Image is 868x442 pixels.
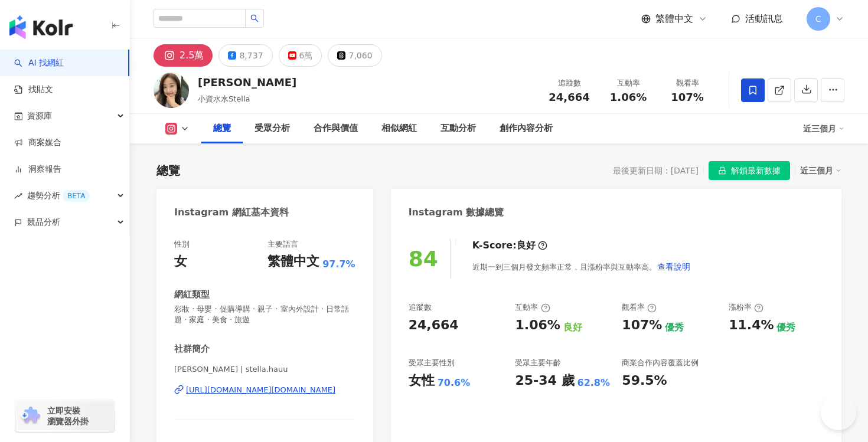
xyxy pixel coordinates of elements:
div: 受眾主要年齡 [515,358,561,368]
div: Instagram 網紅基本資料 [174,206,289,219]
span: 解鎖最新數據 [731,162,781,181]
a: searchAI 找網紅 [14,57,64,69]
span: lock [718,166,726,175]
span: 97.7% [322,258,355,271]
button: 解鎖最新數據 [709,161,790,180]
div: 6萬 [299,47,313,64]
img: chrome extension [19,407,42,425]
div: 2.5萬 [180,47,204,64]
div: 70.6% [438,376,471,389]
span: rise [14,192,22,200]
div: 優秀 [776,321,795,334]
span: 活動訊息 [745,13,783,24]
span: [PERSON_NAME] | stella.hauu [174,364,355,375]
span: 彩妝 · 母嬰 · 促購導購 · 親子 · 室內外設計 · 日常話題 · 家庭 · 美食 · 旅遊 [174,304,355,325]
span: 趨勢分析 [27,182,90,209]
div: 最後更新日期：[DATE] [613,166,699,175]
div: 總覽 [156,162,180,179]
div: BETA [63,190,90,202]
div: 62.8% [577,376,611,389]
div: 近三個月 [800,163,841,178]
div: 相似網紅 [381,122,417,136]
div: 總覽 [213,122,231,136]
div: 受眾分析 [254,122,290,136]
div: 59.5% [622,372,667,390]
span: 資源庫 [27,103,52,129]
div: Instagram 數據總覽 [409,206,504,219]
button: 6萬 [279,44,322,67]
a: 商案媒合 [14,137,61,149]
span: 查看說明 [657,262,690,271]
span: C [815,12,821,25]
div: 互動分析 [440,122,476,136]
div: 84 [409,247,438,271]
div: 創作內容分析 [500,122,553,136]
div: 1.06% [515,316,560,335]
div: [PERSON_NAME] [198,75,296,90]
img: KOL Avatar [154,73,189,108]
div: 合作與價值 [314,122,358,136]
div: 24,664 [409,316,459,335]
div: 良好 [517,239,536,252]
span: 繁體中文 [655,12,693,25]
div: 社群簡介 [174,343,210,355]
div: 7,060 [348,47,372,64]
span: search [250,14,259,22]
span: 立即安裝 瀏覽器外掛 [47,405,89,427]
div: 女性 [409,372,435,390]
iframe: Help Scout Beacon - Open [821,395,856,430]
div: 網紅類型 [174,289,210,301]
div: 繁體中文 [267,253,319,271]
div: 性別 [174,239,190,250]
div: 追蹤數 [409,302,432,313]
div: 優秀 [665,321,684,334]
div: 互動率 [606,77,651,89]
div: 良好 [563,321,582,334]
div: 追蹤數 [547,77,592,89]
button: 2.5萬 [154,44,213,67]
div: K-Score : [472,239,547,252]
span: 競品分析 [27,209,60,235]
span: 107% [671,91,704,103]
div: 近期一到三個月發文頻率正常，且漲粉率與互動率高。 [472,255,691,279]
div: 漲粉率 [729,302,763,313]
span: 1.06% [610,91,647,103]
div: 女 [174,253,187,271]
img: logo [9,15,73,39]
div: 8,737 [239,47,263,64]
a: [URL][DOMAIN_NAME][DOMAIN_NAME] [174,385,355,395]
a: chrome extension立即安裝 瀏覽器外掛 [15,400,115,432]
div: 互動率 [515,302,550,313]
div: 25-34 歲 [515,372,574,390]
span: 24,664 [549,91,589,103]
div: 受眾主要性別 [409,358,455,368]
button: 8,737 [218,44,272,67]
div: [URL][DOMAIN_NAME][DOMAIN_NAME] [186,385,335,395]
div: 11.4% [729,316,774,335]
div: 商業合作內容覆蓋比例 [622,358,699,368]
span: 小資水水Stella [198,94,250,103]
button: 7,060 [328,44,381,67]
div: 近三個月 [803,119,844,138]
div: 觀看率 [622,302,657,313]
button: 查看說明 [657,255,691,279]
div: 觀看率 [665,77,710,89]
div: 107% [622,316,662,335]
a: 找貼文 [14,84,53,96]
div: 主要語言 [267,239,298,250]
a: 洞察報告 [14,163,61,175]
